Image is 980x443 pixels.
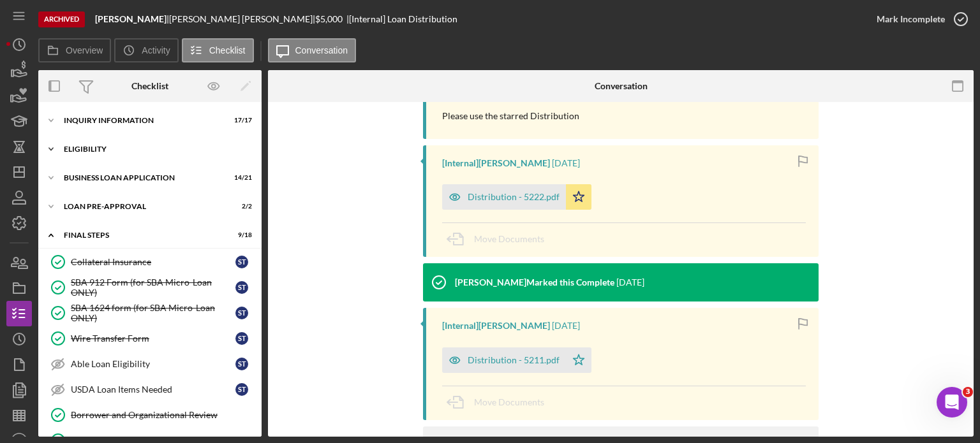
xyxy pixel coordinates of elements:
[64,203,220,210] div: LOAN PRE-APPROVAL
[235,256,248,268] div: S T
[235,307,248,319] div: S T
[864,6,974,32] button: Mark Incomplete
[209,45,246,55] label: Checklist
[169,14,315,24] div: [PERSON_NAME] [PERSON_NAME] |
[45,326,255,351] a: Wire Transfer FormST
[229,117,252,124] div: 17 / 17
[95,13,167,24] b: [PERSON_NAME]
[229,231,252,239] div: 9 / 18
[963,387,973,397] span: 3
[71,257,235,267] div: Collateral Insurance
[45,351,255,377] a: Able Loan EligibilityST
[71,303,235,323] div: SBA 1624 form (for SBA Micro-Loan ONLY)
[45,377,255,402] a: USDA Loan Items NeededST
[552,321,580,331] time: 2025-01-14 22:19
[71,410,255,420] div: Borrower and Organizational Review
[455,277,614,287] div: [PERSON_NAME] Marked this Complete
[229,203,252,210] div: 2 / 2
[268,38,357,62] button: Conversation
[315,14,346,24] div: $5,000
[295,45,348,55] label: Conversation
[877,6,945,32] div: Mark Incomplete
[552,158,580,168] time: 2025-01-15 14:50
[45,275,255,300] a: SBA 912 Form (for SBA Micro-Loan ONLY)ST
[64,231,220,239] div: FINAL STEPS
[45,249,255,275] a: Collateral InsuranceST
[442,158,550,168] div: [Internal] [PERSON_NAME]
[182,38,254,62] button: Checklist
[38,38,111,62] button: Overview
[71,359,235,369] div: Able Loan Eligibility
[442,386,557,418] button: Move Documents
[45,300,255,326] a: SBA 1624 form (for SBA Micro-Loan ONLY)ST
[468,355,560,365] div: Distribution - 5211.pdf
[442,321,550,331] div: [Internal] [PERSON_NAME]
[346,14,457,24] div: | [Internal] Loan Distribution
[474,396,544,407] span: Move Documents
[442,184,591,210] button: Distribution - 5222.pdf
[71,384,235,395] div: USDA Loan Items Needed
[131,81,168,91] div: Checklist
[442,223,557,255] button: Move Documents
[64,145,246,153] div: ELIGIBILITY
[38,11,85,27] div: Archived
[474,233,544,244] span: Move Documents
[71,333,235,344] div: Wire Transfer Form
[235,358,248,370] div: S T
[442,109,579,123] p: Please use the starred Distribution
[45,402,255,428] a: Borrower and Organizational Review
[235,281,248,294] div: S T
[66,45,103,55] label: Overview
[595,81,648,91] div: Conversation
[235,383,248,396] div: S T
[64,117,220,124] div: INQUIRY INFORMATION
[235,332,248,345] div: S T
[468,192,560,202] div: Distribution - 5222.pdf
[229,174,252,182] div: 14 / 21
[142,45,170,55] label: Activity
[114,38,178,62] button: Activity
[937,387,967,418] iframe: Intercom live chat
[95,14,169,24] div: |
[442,347,591,373] button: Distribution - 5211.pdf
[71,277,235,298] div: SBA 912 Form (for SBA Micro-Loan ONLY)
[616,277,644,287] time: 2025-01-14 22:19
[64,174,220,182] div: BUSINESS LOAN APPLICATION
